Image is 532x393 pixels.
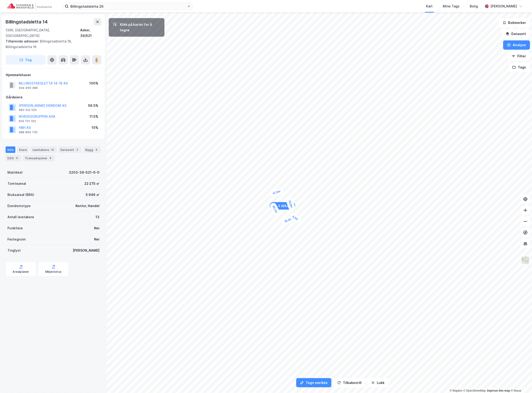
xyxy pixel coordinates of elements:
img: cushman-wakefield-realkapital-logo.202ea83816669bd177139c58696a8fa1.svg [7,3,52,10]
div: Klikk på kartet for å tegne [120,22,161,33]
div: 983 522 025 [19,108,37,112]
button: Analyse [503,40,530,50]
a: OpenStreetMap [463,389,486,392]
div: Tomteareal [7,181,26,186]
div: Gårdeiere [6,94,101,100]
a: Mapbox [450,389,463,392]
div: 22 275 ㎡ [84,181,99,186]
div: 4 [94,147,99,152]
div: 8 [48,156,53,160]
div: Map marker [289,212,302,224]
div: 2 [75,147,80,152]
div: 819 731 322 [19,119,36,123]
button: Filter [508,52,530,61]
div: Eiere [17,146,29,153]
div: Map marker [269,202,281,217]
div: 5 946 ㎡ [86,192,99,198]
button: Tegn område [296,378,332,387]
div: 988 864 730 [19,130,38,134]
button: Tags [509,63,530,72]
div: Mine Tags [443,3,460,9]
div: 10% [92,125,98,130]
div: Festegrunn [7,237,26,242]
div: Map marker [269,187,284,198]
div: Hjemmelshaver [6,72,101,78]
div: Miljøstatus [45,270,62,274]
div: Bruksareal (BRA) [7,192,34,198]
input: Søk på adresse, matrikkel, gårdeiere, leietakere eller personer [69,3,187,10]
div: Billingstadsletta 14 [6,18,49,26]
button: Tag [6,55,46,65]
div: 9 [15,156,19,160]
div: Bolig [470,3,478,9]
div: Asker, 39/521 [80,27,101,39]
div: 100% [89,81,98,86]
div: ESG [6,155,21,161]
div: Kontor, Handel [76,203,99,209]
div: Datasett [59,146,82,153]
div: Eiendomstype [7,203,31,209]
button: Bokmerker [499,18,530,27]
div: Map marker [270,202,295,210]
div: Antall leietakere [7,214,34,220]
a: Improve this map [487,389,510,392]
div: Bygg [83,146,101,153]
div: [PERSON_NAME] [73,248,99,253]
button: Datasett [502,29,530,39]
div: 14 [50,147,55,152]
div: Punktleie [7,225,23,231]
div: Map marker [285,197,296,211]
div: Billingstadsletta 18, Billingstadsletta 16 [6,39,98,50]
div: Arealplaner [13,270,29,274]
div: Transaksjoner [23,155,55,161]
div: 1396, [GEOGRAPHIC_DATA], [GEOGRAPHIC_DATA] [6,27,80,39]
div: Map marker [281,214,296,226]
div: Nei [94,225,99,231]
div: Kart [426,3,433,9]
div: 56.5% [88,103,98,108]
div: Kontrollprogram for chat [509,371,532,393]
div: Nei [94,237,99,242]
img: Z [521,256,530,265]
span: Tilhørende adresser: [6,39,40,43]
div: Matrikkel [7,170,23,175]
iframe: Chat Widget [509,371,532,393]
div: [PERSON_NAME] [491,3,517,9]
div: 3203-39-521-0-0 [69,170,99,175]
div: 11.5% [89,114,98,119]
div: Info [6,146,15,153]
button: Tilbakestill [333,378,365,387]
div: Leietakere [31,146,57,153]
div: 13 [95,214,99,220]
div: 934 959 388 [19,86,38,90]
div: Tinglyst [7,248,21,253]
button: Lukk [367,378,388,387]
